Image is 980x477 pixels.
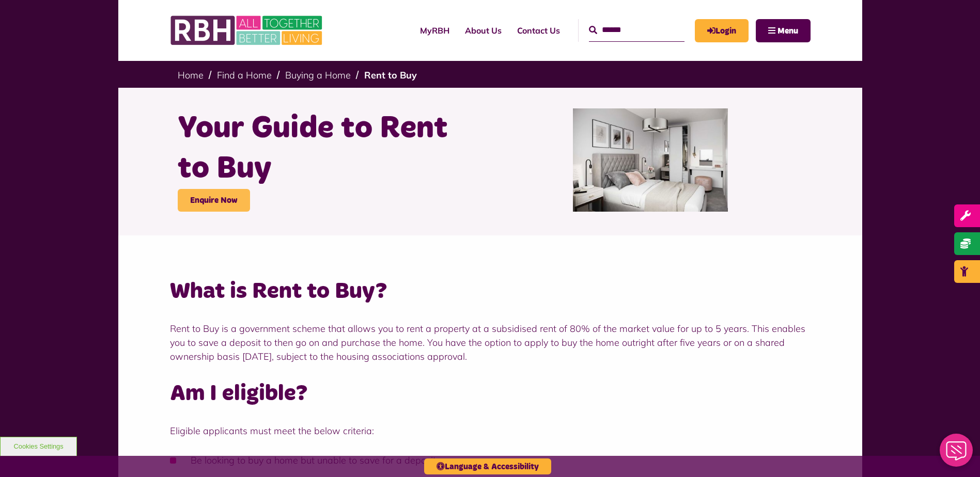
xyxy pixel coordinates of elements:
input: Search [589,19,685,41]
p: Eligible applicants must meet the below criteria: [170,424,811,438]
button: Navigation [756,19,811,42]
a: Find a Home [217,69,272,81]
a: MyRBH [695,19,749,42]
p: Rent to Buy is a government scheme that allows you to rent a property at a subsidised rent of 80%... [170,322,811,363]
img: Bedroom Cottons [573,108,728,212]
h2: What is Rent to Buy? [170,277,811,306]
h2: Am I eligible? [170,379,811,408]
span: Menu [777,27,798,35]
iframe: Netcall Web Assistant for live chat [934,431,980,477]
a: Buying a Home [285,69,351,81]
a: About Us [457,17,509,44]
h1: Your Guide to Rent to Buy [178,108,483,189]
a: MyRBH [412,17,457,44]
img: RBH [170,10,325,51]
li: Be looking to buy a home but unable to save for a deposit. [170,453,811,467]
a: Home [178,69,204,81]
a: Rent to Buy [364,69,417,81]
a: Enquire Now [178,189,250,212]
a: Contact Us [509,17,568,44]
button: Language & Accessibility [424,458,551,474]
